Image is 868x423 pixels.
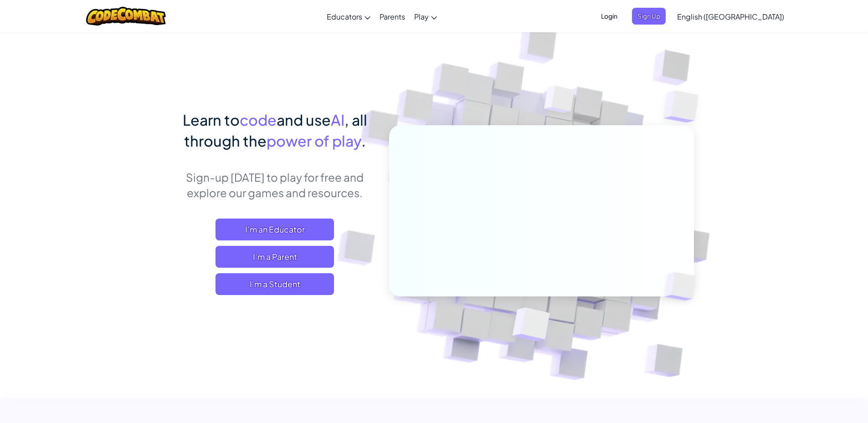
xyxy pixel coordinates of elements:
[216,246,334,268] a: I'm a Parent
[216,219,334,240] a: I'm an Educator
[86,7,166,25] img: CodeCombat logo
[527,68,592,136] img: Overlap cubes
[327,12,362,21] span: Educators
[596,8,623,25] button: Login
[361,132,366,150] span: .
[267,132,361,150] span: power of play
[414,12,429,21] span: Play
[677,12,784,21] span: English ([GEOGRAPHIC_DATA])
[331,111,344,129] span: AI
[673,4,789,29] a: English ([GEOGRAPHIC_DATA])
[175,169,375,200] p: Sign-up [DATE] to play for free and explore our games and resources.
[183,111,240,129] span: Learn to
[645,68,724,145] img: Overlap cubes
[240,111,277,129] span: code
[277,111,331,129] span: and use
[632,8,666,25] button: Sign Up
[490,288,571,364] img: Overlap cubes
[649,253,717,320] img: Overlap cubes
[410,4,442,29] a: Play
[216,273,334,295] button: I'm a Student
[322,4,375,29] a: Educators
[375,4,410,29] a: Parents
